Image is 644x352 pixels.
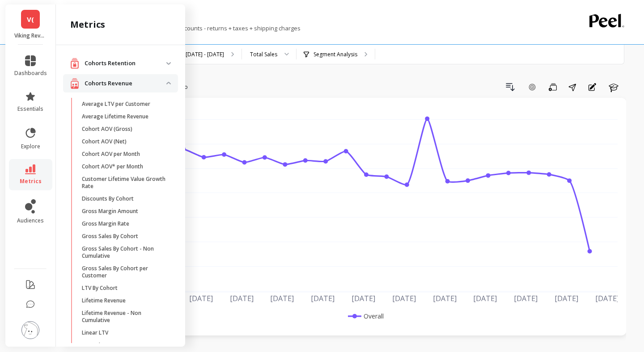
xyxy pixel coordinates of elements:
span: essentials [17,105,43,113]
span: V( [27,14,34,25]
p: Cohort AOV (Gross) [82,126,132,133]
p: Average Lifetime Revenue [82,113,148,120]
div: Total Sales [250,50,277,59]
p: Gross Sales By Cohort per Customer [82,265,167,279]
p: Cohorts Retention [85,59,166,68]
img: navigation item icon [70,78,79,89]
p: Average LTV per Customer [82,101,150,108]
p: Cohorts Revenue [85,79,166,88]
p: Cohort AOV (Net) [82,138,127,145]
h2: metrics [70,18,105,31]
p: Lifetime Revenue [82,297,126,304]
p: Gross Margin Rate [82,220,129,227]
p: Gross Sales By Cohort [82,233,138,240]
p: Discounts By Cohort [82,195,134,202]
p: Gross Sales By Cohort - Non Cumulative [82,245,167,260]
p: Segment Analysis [314,51,357,58]
span: metrics [20,178,42,185]
p: Lifetime Revenue - Non Cumulative [82,310,167,324]
img: down caret icon [166,82,171,84]
span: audiences [17,217,44,224]
p: Gross Margin Amount [82,208,138,215]
img: profile picture [21,321,39,339]
span: explore [21,143,40,150]
img: navigation item icon [70,58,79,69]
p: Customer Lifetime Value Growth Rate [82,176,167,190]
span: dashboards [14,70,47,77]
p: Linear LTV [82,329,108,336]
p: Cohort AOV per Month [82,151,140,158]
p: LTV By Cohort [82,285,118,292]
p: Viking Revolution (Essor) [14,32,47,39]
p: Cohort AOV* per Month [82,163,143,170]
img: down caret icon [166,62,171,65]
p: Sum of revenue = gross sales - discounts - returns + taxes + shipping charges [75,24,301,32]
